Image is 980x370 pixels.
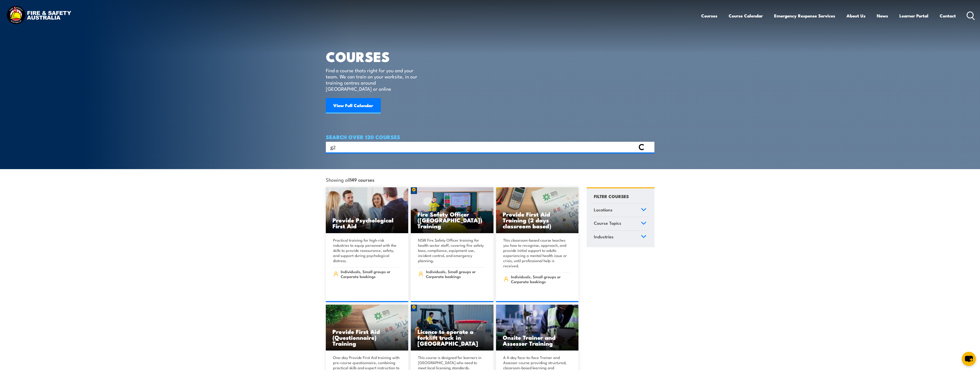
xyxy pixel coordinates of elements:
[417,211,487,229] h3: Fire Safety Officer ([GEOGRAPHIC_DATA]) Training
[417,328,487,346] h3: Licence to operate a forklift truck in [GEOGRAPHIC_DATA]
[350,176,374,183] strong: 149 courses
[594,220,621,227] span: Course Topics
[877,9,888,23] a: News
[594,206,613,213] span: Locations
[592,217,649,230] a: Course Topics
[496,187,579,233] a: Provide First Aid Training (2 days classroom based)
[411,305,493,351] a: Licence to operate a forklift truck in [GEOGRAPHIC_DATA]
[326,305,408,351] a: Provide First Aid (Questionnaire) Training
[326,134,654,140] h4: SEARCH OVER 120 COURSES
[496,305,579,351] a: Onsite Trainer and Assessor Training
[846,9,865,23] a: About Us
[496,187,579,233] img: Mental Health First Aid Training (Standard) – Classroom
[503,211,572,229] h3: Provide First Aid Training (2 days classroom based)
[411,187,493,233] a: Fire Safety Officer ([GEOGRAPHIC_DATA]) Training
[729,9,763,23] a: Course Calendar
[962,352,976,366] button: chat-button
[411,305,493,351] img: Licence to operate a forklift truck Training
[503,238,570,268] p: This classroom-based course teaches you how to recognise, approach, and provide initial support t...
[418,238,485,263] p: NSW Fire Safety Officer training for health sector staff, covering fire safety laws, compliance, ...
[326,187,408,233] a: Provide Psychological First Aid
[940,9,956,23] a: Contact
[496,305,579,351] img: Safety For Leaders
[411,187,493,233] img: Fire Safety Advisor
[331,143,637,151] form: Search form
[326,177,374,182] span: Showing all
[326,98,381,114] a: View Full Calendar
[426,269,485,279] span: Individuals, Small groups or Corporate bookings
[341,269,399,279] span: Individuals, Small groups or Corporate bookings
[592,204,649,217] a: Locations
[330,143,636,151] input: Search input
[594,233,614,240] span: Industries
[326,187,408,233] img: Mental Health First Aid Training Course from Fire & Safety Australia
[774,9,835,23] a: Emergency Response Services
[645,143,653,151] button: Search magnifier button
[332,328,402,346] h3: Provide First Aid (Questionnaire) Training
[333,238,400,263] p: Practical training for high-risk industries to equip personnel with the skills to provide reassur...
[326,305,408,351] img: Mental Health First Aid Training (Standard) – Blended Classroom
[592,231,649,244] a: Industries
[511,274,570,284] span: Individuals, Small groups or Corporate bookings
[503,334,572,346] h3: Onsite Trainer and Assessor Training
[701,9,717,23] a: Courses
[899,9,928,23] a: Learner Portal
[332,217,402,229] h3: Provide Psychological First Aid
[594,193,629,200] h4: FILTER COURSES
[326,67,420,92] p: Find a course thats right for you and your team. We can train on your worksite, in our training c...
[326,50,425,62] h1: COURSES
